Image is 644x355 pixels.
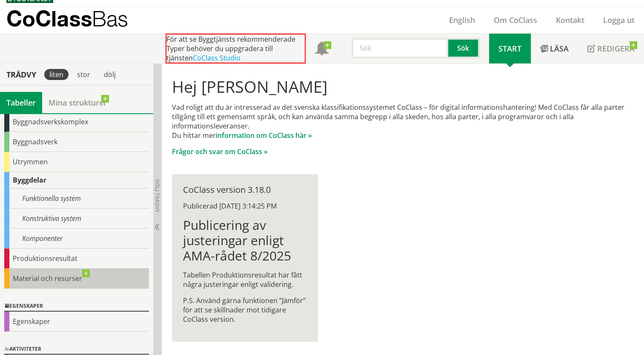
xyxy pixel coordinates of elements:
a: information om CoClass här » [216,131,312,140]
div: Utrymmen [4,152,149,172]
div: Trädvy [2,70,41,79]
span: Dölj trädvy [154,179,161,212]
input: Sök [352,38,448,58]
p: P.S. Använd gärna funktionen ”Jämför” för att se skillnader mot tidigare CoClass version. [183,296,307,324]
a: CoClassBas [6,7,146,33]
div: stor [72,69,95,80]
span: Läsa [550,43,569,54]
div: Publicerad [DATE] 3:14:25 PM [183,201,307,211]
a: Start [489,34,531,63]
div: Egenskaper [4,301,149,312]
div: dölj [99,69,121,80]
h1: Publicering av justeringar enligt AMA-rådet 8/2025 [183,218,307,263]
div: Konstruktiva system [4,209,149,229]
a: Kontakt [547,15,594,25]
div: Produktionsresultat [4,249,149,269]
button: Sök [448,38,480,58]
span: Bas [92,6,128,31]
a: Redigera [578,34,644,63]
span: Redigera [597,43,635,54]
span: Start [498,43,521,54]
div: CoClass version 3.18.0 [183,185,307,195]
span: Notifikationer [315,43,329,56]
p: Tabellen Produktionsresultat har fått några justeringar enligt validering. [183,270,307,289]
div: För att se Byggtjänsts rekommenderade Typer behöver du uppgradera till tjänsten [166,34,306,63]
a: Om CoClass [484,15,547,25]
a: Logga ut [594,15,644,25]
div: Byggdelar [4,172,149,189]
div: Byggnadsverkskomplex [4,112,149,132]
p: Vad roligt att du är intresserad av det svenska klassifikationssystemet CoClass – för digital inf... [172,103,634,140]
div: Material och resurser [4,269,149,289]
a: Frågor och svar om CoClass » [172,147,268,156]
div: Byggnadsverk [4,132,149,152]
div: Aktiviteter [4,344,149,355]
div: Funktionella system [4,189,149,209]
h1: Hej [PERSON_NAME] [172,77,634,96]
div: liten [44,69,69,80]
a: English [440,15,484,25]
p: CoClass [6,14,128,23]
div: Komponenter [4,229,149,249]
div: Egenskaper [4,312,149,332]
a: Läsa [531,34,578,63]
a: CoClass Studio [193,53,240,63]
a: Mina strukturer [42,92,113,113]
